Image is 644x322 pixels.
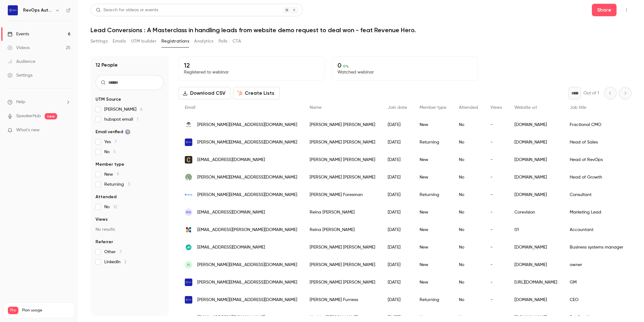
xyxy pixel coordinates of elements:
span: What's new [16,127,40,133]
div: No [453,116,484,133]
div: [DATE] [381,291,413,309]
div: [PERSON_NAME] [PERSON_NAME] [303,256,381,274]
img: poweredbysearch.com [185,174,192,181]
button: Download CSV [179,87,231,99]
div: Head of Growth [563,169,630,186]
div: [URL][DOMAIN_NAME] [508,274,563,291]
span: hubspot email [104,116,138,123]
div: [DATE] [381,151,413,169]
div: New [413,116,453,133]
span: Views [96,216,108,223]
div: New [413,204,453,221]
span: [PERSON_NAME][EMAIL_ADDRESS][DOMAIN_NAME] [197,262,297,268]
div: [DATE] [381,186,413,204]
span: [PERSON_NAME][EMAIL_ADDRESS][DOMAIN_NAME] [197,139,297,146]
span: [EMAIL_ADDRESS][DOMAIN_NAME] [197,209,265,216]
div: [PERSON_NAME] [PERSON_NAME] [303,169,381,186]
span: Returning [104,181,130,188]
span: Yes [104,139,117,145]
span: 5 [113,150,116,154]
img: birkman.com [185,226,192,234]
div: New [413,221,453,239]
span: [PERSON_NAME][EMAIL_ADDRESS][DOMAIN_NAME] [197,192,297,198]
span: No [104,149,116,155]
div: No [453,186,484,204]
div: No [453,256,484,274]
div: GM [563,274,630,291]
span: Name [310,105,322,110]
div: New [413,274,453,291]
div: Search for videos or events [96,7,158,13]
div: [PERSON_NAME] [PERSON_NAME] [303,133,381,151]
div: [DOMAIN_NAME] [508,133,563,151]
div: No [453,239,484,256]
img: heygabbi.com [185,121,192,128]
span: [EMAIL_ADDRESS][PERSON_NAME][DOMAIN_NAME] [197,227,297,233]
div: - [484,256,508,274]
div: Videos [7,45,30,51]
span: [EMAIL_ADDRESS][DOMAIN_NAME] [197,244,265,251]
span: Attended [96,194,116,200]
div: CEO [563,291,630,309]
span: Member type [96,161,124,168]
button: Settings [91,36,108,46]
div: Reina [PERSON_NAME] [303,221,381,239]
span: Other [104,249,122,255]
span: 1 [137,117,138,122]
span: 2 [124,260,126,264]
div: - [484,116,508,133]
div: Fractional CMO [563,116,630,133]
div: No [453,151,484,169]
span: Referrer [96,239,113,245]
div: - [484,151,508,169]
span: 0 % [343,64,349,68]
img: nextstagegtm.com [185,194,192,196]
div: Business systems manager [563,239,630,256]
div: New [413,239,453,256]
div: No [453,169,484,186]
div: [DOMAIN_NAME] [508,151,563,169]
div: [PERSON_NAME] Furness [303,291,381,309]
img: revopsautomated.com [185,279,192,286]
h6: RevOps Automated [23,7,52,13]
div: [DATE] [381,221,413,239]
button: Create Lists [233,87,280,99]
span: Website url [514,105,537,110]
p: 0 [337,62,473,69]
span: Join date [388,105,407,110]
div: - [484,274,508,291]
p: No results [96,226,164,233]
p: 12 [184,62,319,69]
div: Events [7,31,29,37]
div: Settings [7,72,32,78]
img: titanhq.com [185,244,192,251]
button: Analytics [194,36,214,46]
span: No [104,204,117,210]
a: SpeakerHub [16,113,41,119]
span: 7 [115,140,117,144]
div: New [413,169,453,186]
span: [PERSON_NAME][EMAIL_ADDRESS][DOMAIN_NAME] [197,174,297,181]
div: Audience [7,58,35,65]
div: [DATE] [381,169,413,186]
span: Plan usage [22,308,70,313]
span: 3 [128,182,130,187]
span: new [45,113,57,119]
span: Email [185,105,195,110]
div: owner [563,256,630,274]
div: [DATE] [381,256,413,274]
div: - [484,291,508,309]
span: [PERSON_NAME][EMAIL_ADDRESS][DOMAIN_NAME] [197,297,297,303]
iframe: Noticeable Trigger [63,128,71,133]
div: Accountant [563,221,630,239]
button: CTA [233,36,241,46]
div: Marketing Lead [563,204,630,221]
p: Watched webinar [337,69,473,75]
div: Reina [PERSON_NAME] [303,204,381,221]
div: - [484,221,508,239]
div: [DATE] [381,239,413,256]
div: No [453,204,484,221]
div: [DATE] [381,116,413,133]
button: Polls [219,36,228,46]
div: Returning [413,291,453,309]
